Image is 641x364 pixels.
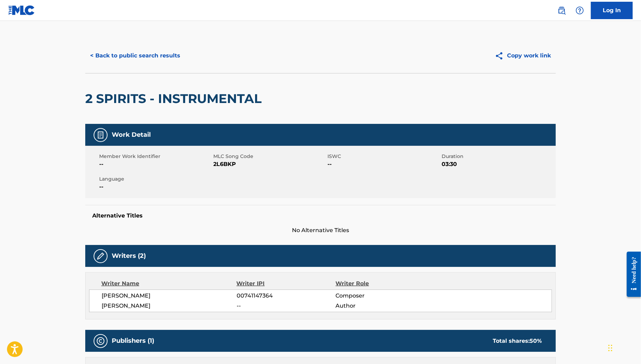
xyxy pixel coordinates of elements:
[555,3,569,17] a: Public Search
[237,279,336,288] div: Writer IPI
[495,52,507,60] img: Copy work link
[96,252,105,260] img: Writers
[327,160,440,168] span: --
[335,292,426,300] span: Composer
[606,331,641,364] iframe: Chat Widget
[85,47,185,64] button: < Back to public search results
[591,2,633,19] a: Log In
[622,246,641,302] iframe: Resource Center
[92,212,549,219] h5: Alternative Titles
[102,292,237,300] span: [PERSON_NAME]
[112,252,146,260] h5: Writers (2)
[213,160,326,168] span: 2L6BKP
[8,5,35,15] img: MLC Logo
[112,131,151,139] h5: Work Detail
[99,175,212,183] span: Language
[237,302,335,310] span: --
[102,302,237,310] span: [PERSON_NAME]
[112,337,154,345] h5: Publishers (1)
[213,153,326,160] span: MLC Song Code
[335,279,426,288] div: Writer Role
[237,292,335,300] span: 00741147364
[101,279,237,288] div: Writer Name
[490,47,556,64] button: Copy work link
[335,302,426,310] span: Author
[99,153,212,160] span: Member Work Identifier
[557,6,566,15] img: search
[99,160,212,168] span: --
[608,338,612,358] div: Drag
[442,160,554,168] span: 03:30
[576,6,584,15] img: help
[99,183,212,191] span: --
[327,153,440,160] span: ISWC
[573,3,587,17] div: Help
[493,337,542,345] div: Total shares:
[85,226,556,235] span: No Alternative Titles
[442,153,554,160] span: Duration
[530,338,542,344] span: 50 %
[96,131,105,139] img: Work Detail
[85,91,265,106] h2: 2 SPIRITS - INSTRUMENTAL
[96,337,105,345] img: Publishers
